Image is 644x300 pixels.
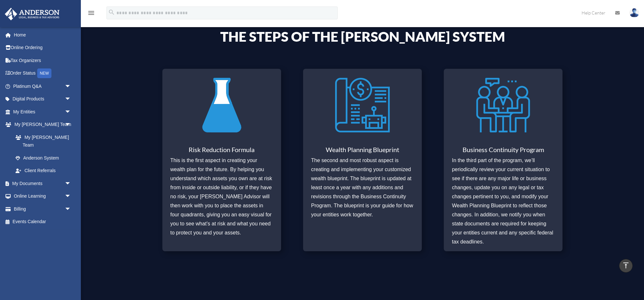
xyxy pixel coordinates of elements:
[37,68,51,78] div: NEW
[335,74,390,137] img: Wealth Planning Blueprint
[5,105,81,118] a: My Entitiesarrow_drop_down
[452,156,554,246] p: In the third part of the program, we’ll periodically review your current situation to see if ther...
[170,146,273,156] h3: Risk Reduction Formula
[170,156,273,237] p: This is the first aspect in creating your wealth plan for the future. By helping you understand w...
[65,190,78,203] span: arrow_drop_down
[476,74,530,137] img: Business Continuity Program
[311,156,414,219] p: The second and most robust aspect is creating and implementing your customized wealth blueprint. ...
[9,164,81,177] a: Client Referrals
[5,190,81,203] a: Online Learningarrow_drop_down
[5,41,81,54] a: Online Ordering
[65,118,78,131] span: arrow_drop_down
[5,202,81,215] a: Billingarrow_drop_down
[3,8,61,20] img: Anderson Advisors Platinum Portal
[87,11,95,17] a: menu
[65,177,78,190] span: arrow_drop_down
[188,30,537,47] h4: The Steps of the [PERSON_NAME] System
[65,93,78,106] span: arrow_drop_down
[622,262,630,269] i: vertical_align_top
[629,8,639,17] img: User Pic
[65,202,78,216] span: arrow_drop_down
[65,105,78,119] span: arrow_drop_down
[65,80,78,93] span: arrow_drop_down
[311,146,414,156] h3: Wealth Planning Blueprint
[9,131,81,151] a: My [PERSON_NAME] Team
[619,259,633,273] a: vertical_align_top
[194,74,249,137] img: Risk Reduction Formula
[5,54,81,67] a: Tax Organizers
[5,118,81,131] a: My [PERSON_NAME] Teamarrow_drop_down
[5,28,81,41] a: Home
[108,9,115,16] i: search
[5,93,81,106] a: Digital Productsarrow_drop_down
[5,67,81,80] a: Order StatusNEW
[87,9,95,17] i: menu
[452,146,554,156] h3: Business Continuity Program
[5,80,81,93] a: Platinum Q&Aarrow_drop_down
[5,215,81,228] a: Events Calendar
[9,151,78,164] a: Anderson System
[5,177,81,190] a: My Documentsarrow_drop_down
